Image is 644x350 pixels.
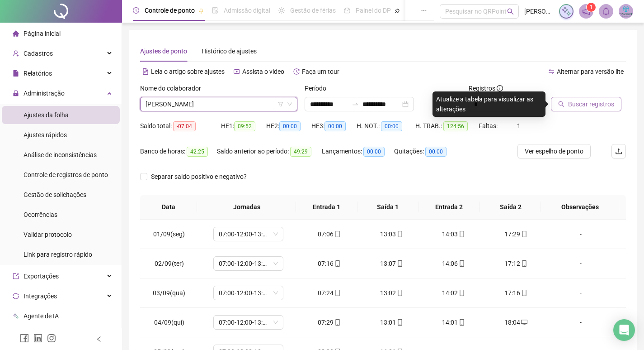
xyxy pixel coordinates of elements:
[587,3,596,12] sup: 1
[554,259,607,268] div: -
[290,147,311,157] span: 49:29
[24,30,61,37] span: Página inicial
[187,147,208,157] span: 42:25
[443,121,468,131] span: 124:56
[582,7,590,15] span: notification
[221,121,266,131] div: HE 1:
[140,121,221,131] div: Saldo total:
[507,8,514,15] span: search
[525,146,583,156] span: Ver espelho de ponto
[24,273,59,280] span: Exportações
[615,148,622,155] span: upload
[24,111,69,119] span: Ajustes da folha
[590,4,593,10] span: 1
[96,336,102,342] span: left
[425,147,447,157] span: 00:00
[140,146,217,157] div: Banco de horas:
[287,101,292,107] span: down
[548,68,555,75] span: swap
[242,68,284,75] span: Assista o vídeo
[146,97,292,111] span: SILVANA ALMEIDA SANTIAGO
[334,260,341,267] span: mobile
[418,195,480,220] th: Entrada 2
[293,68,300,75] span: history
[24,171,108,178] span: Controle de registros de ponto
[430,288,478,298] div: 14:02
[396,260,403,267] span: mobile
[367,229,415,239] div: 13:03
[24,292,57,300] span: Integrações
[602,7,610,15] span: bell
[557,68,624,75] span: Alternar para versão lite
[356,7,391,14] span: Painel do DP
[278,101,283,107] span: filter
[20,334,29,343] span: facebook
[296,195,357,220] th: Entrada 1
[430,259,478,268] div: 14:06
[234,121,255,131] span: 09:52
[324,121,346,131] span: 00:00
[396,231,403,237] span: mobile
[517,144,591,158] button: Ver espelho de ponto
[334,319,341,326] span: mobile
[13,50,19,57] span: user-add
[279,121,301,131] span: 00:00
[197,195,296,220] th: Jornadas
[153,289,185,297] span: 03/09(qua)
[24,70,52,77] span: Relatórios
[613,319,635,341] div: Open Intercom Messenger
[561,6,571,16] img: sparkle-icon.fc2bf0ac1784a2077858766a79e2daf3.svg
[47,334,56,343] span: instagram
[497,85,503,91] span: info-circle
[13,90,19,96] span: lock
[520,260,527,267] span: mobile
[24,90,65,97] span: Administração
[24,191,86,198] span: Gestão de solicitações
[219,286,278,300] span: 07:00-12:00-13:00-17:00
[381,121,402,131] span: 00:00
[24,312,59,320] span: Agente de IA
[367,288,415,298] div: 13:02
[480,195,541,220] th: Saída 2
[311,121,357,131] div: HE 3:
[458,319,465,326] span: mobile
[430,317,478,327] div: 14:01
[367,317,415,327] div: 13:01
[145,7,195,14] span: Controle de ponto
[568,99,614,109] span: Buscar registros
[421,7,427,14] span: ellipsis
[219,316,278,329] span: 07:00-12:00-13:00-17:00
[133,7,139,14] span: clock-circle
[212,7,218,14] span: file-done
[322,146,394,157] div: Lançamentos:
[13,70,19,77] span: file
[458,260,465,267] span: mobile
[458,231,465,237] span: mobile
[198,8,204,14] span: pushpin
[367,259,415,268] div: 13:07
[415,121,479,131] div: H. TRAB.:
[432,91,545,117] div: Atualize a tabela para visualizar as alterações
[24,131,67,139] span: Ajustes rápidos
[290,7,336,14] span: Gestão de férias
[352,101,359,108] span: swap-right
[479,122,499,129] span: Faltas:
[24,211,57,218] span: Ocorrências
[492,288,540,298] div: 17:16
[24,251,92,258] span: Link para registro rápido
[619,5,633,18] img: 46554
[357,121,415,131] div: H. NOT.:
[344,7,350,14] span: dashboard
[278,7,285,14] span: sun
[305,83,332,93] label: Período
[306,259,353,268] div: 07:16
[155,260,184,267] span: 02/09(ter)
[24,151,97,158] span: Análise de inconsistências
[352,101,359,108] span: to
[524,6,554,16] span: [PERSON_NAME]
[151,68,225,75] span: Leia o artigo sobre ajustes
[541,195,619,220] th: Observações
[219,227,278,241] span: 07:00-12:00-13:00-17:00
[469,83,503,93] span: Registros
[217,146,322,157] div: Saldo anterior ao período:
